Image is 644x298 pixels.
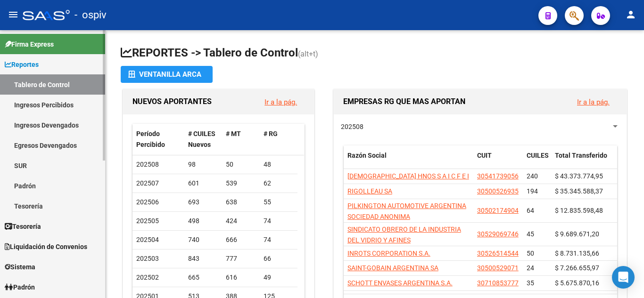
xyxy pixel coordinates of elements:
[477,172,519,180] span: 30541739056
[136,255,159,262] span: 202503
[264,159,294,170] div: 48
[477,187,519,195] span: 30500526935
[5,39,54,49] span: Firma Express
[136,217,159,225] span: 202505
[344,145,473,177] datatable-header-cell: Razón Social
[257,93,305,111] button: Ir a la pág.
[347,279,453,287] span: SCHOTT ENVASES ARGENTINA S.A.
[577,98,610,106] a: Ir a la pág.
[5,59,39,70] span: Reportes
[188,197,218,208] div: 693
[570,93,617,111] button: Ir a la pág.
[264,272,294,283] div: 49
[527,187,538,195] span: 194
[264,178,294,189] div: 62
[5,262,35,272] span: Sistema
[527,172,538,180] span: 240
[132,97,212,106] span: NUEVOS APORTANTES
[136,179,159,187] span: 202507
[188,253,218,264] div: 843
[226,216,256,226] div: 424
[188,130,215,148] span: # CUILES Nuevos
[184,124,222,155] datatable-header-cell: # CUILES Nuevos
[527,264,534,272] span: 24
[555,152,607,159] span: Total Transferido
[527,207,534,214] span: 64
[555,207,603,214] span: $ 12.835.598,48
[264,197,294,208] div: 55
[527,230,534,238] span: 45
[551,145,617,177] datatable-header-cell: Total Transferido
[132,124,184,155] datatable-header-cell: Período Percibido
[121,45,629,62] h1: REPORTES -> Tablero de Control
[260,124,297,155] datatable-header-cell: # RG
[188,272,218,283] div: 665
[523,145,551,177] datatable-header-cell: CUILES
[188,216,218,226] div: 498
[347,202,466,220] span: PILKINGTON AUTOMOTIVE ARGENTINA SOCIEDAD ANONIMA
[612,266,635,289] div: Open Intercom Messenger
[128,66,205,83] div: Ventanilla ARCA
[298,49,318,58] span: (alt+t)
[347,187,392,195] span: RIGOLLEAU SA
[473,145,523,177] datatable-header-cell: CUIT
[555,279,599,287] span: $ 5.675.870,16
[555,264,599,272] span: $ 7.266.655,97
[188,234,218,245] div: 740
[264,130,278,137] span: # RG
[555,172,603,180] span: $ 43.373.774,95
[226,253,256,264] div: 777
[121,66,213,83] button: Ventanilla ARCA
[136,274,159,281] span: 202502
[226,130,241,137] span: # MT
[527,250,534,257] span: 50
[226,178,256,189] div: 539
[136,161,159,168] span: 202508
[347,226,461,244] span: SINDICATO OBRERO DE LA INDUSTRIA DEL VIDRIO Y AFINES
[347,250,430,257] span: INROTS CORPORATION S.A.
[477,279,519,287] span: 30710853777
[343,97,465,106] span: EMPRESAS RG QUE MAS APORTAN
[625,9,636,20] mat-icon: person
[555,187,603,195] span: $ 35.345.588,37
[188,159,218,170] div: 98
[8,9,19,20] mat-icon: menu
[188,178,218,189] div: 601
[136,236,159,243] span: 202504
[222,124,260,155] datatable-header-cell: # MT
[136,130,165,148] span: Período Percibido
[477,152,492,159] span: CUIT
[226,197,256,208] div: 638
[347,172,469,180] span: [DEMOGRAPHIC_DATA] HNOS S A I C F E I
[477,264,519,272] span: 30500529071
[226,272,256,283] div: 616
[347,264,438,272] span: SAINT-GOBAIN ARGENTINA SA
[555,230,599,238] span: $ 9.689.671,20
[264,253,294,264] div: 66
[226,234,256,245] div: 666
[74,5,107,25] span: - ospiv
[555,250,599,257] span: $ 8.731.135,66
[341,123,363,130] span: 202508
[136,198,159,206] span: 202506
[527,152,549,159] span: CUILES
[477,230,519,238] span: 30529069746
[5,282,35,292] span: Padrón
[5,242,87,252] span: Liquidación de Convenios
[527,279,534,287] span: 35
[477,207,519,214] span: 30502174904
[264,98,297,106] a: Ir a la pág.
[477,250,519,257] span: 30526514544
[226,159,256,170] div: 50
[264,234,294,245] div: 74
[5,221,41,232] span: Tesorería
[264,216,294,226] div: 74
[347,152,387,159] span: Razón Social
